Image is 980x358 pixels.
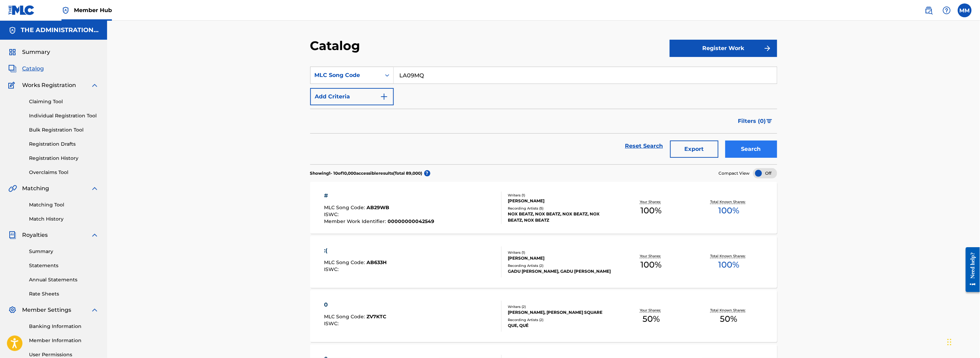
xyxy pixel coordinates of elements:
[367,259,387,265] span: AB633H
[8,26,17,35] img: Accounts
[380,93,388,101] img: 9d2ae6d4665cec9f34b9.svg
[643,313,660,325] span: 50 %
[719,170,750,176] span: Compact View
[767,119,772,123] img: filter
[940,3,954,17] div: Help
[711,199,748,204] p: Total Known Shares:
[310,67,777,164] form: Search Form
[91,306,99,314] img: expand
[61,6,70,14] img: Top Rightsholder
[29,169,99,176] a: Overclaims Tool
[324,313,367,320] span: MLC Song Code :
[324,301,386,309] div: 0
[324,204,367,211] span: MLC Song Code :
[508,211,612,223] div: NOX BEATZ, NOX BEATZ, NOX BEATZ, NOX BEATZ, NOX BEATZ
[324,320,340,327] span: ISWC :
[310,236,777,288] a: :(MLC Song Code:AB633HISWC:Writers (1)[PERSON_NAME]Recording Artists (2)GADU [PERSON_NAME], GADU ...
[641,259,662,271] span: 100 %
[508,263,612,268] div: Recording Artists ( 2 )
[943,6,951,14] img: help
[21,26,99,34] h5: THE ADMINISTRATION MP INC
[29,201,99,209] a: Matching Tool
[29,155,99,162] a: Registration History
[22,231,48,239] span: Royalties
[8,81,17,89] img: Works Registration
[640,308,663,313] p: Your Shares:
[29,98,99,105] a: Claiming Tool
[29,276,99,283] a: Annual Statements
[324,266,340,272] span: ISWC :
[763,44,772,52] img: f7272a7cc735f4ea7f67.svg
[29,290,99,298] a: Rate Sheets
[388,218,434,224] span: 00000000042549
[508,250,612,255] div: Writers ( 1 )
[22,65,44,73] span: Catalog
[22,48,50,56] span: Summary
[945,325,980,358] div: Chat Widget
[324,218,388,224] span: Member Work Identifier :
[508,255,612,261] div: [PERSON_NAME]
[508,268,612,274] div: GADU [PERSON_NAME], GADU [PERSON_NAME]
[29,112,99,119] a: Individual Registration Tool
[29,215,99,223] a: Match History
[91,231,99,239] img: expand
[508,304,612,309] div: Writers ( 2 )
[8,184,17,193] img: Matching
[91,184,99,193] img: expand
[734,113,777,130] button: Filters (0)
[424,170,430,176] span: ?
[925,6,933,14] img: search
[367,313,386,320] span: ZV7KTC
[508,193,612,198] div: Writers ( 1 )
[8,5,35,15] img: MLC Logo
[508,317,612,322] div: Recording Artists ( 2 )
[310,38,364,54] h2: Catalog
[29,262,99,269] a: Statements
[22,184,49,193] span: Matching
[8,231,17,239] img: Royalties
[961,242,980,297] iframe: Resource Center
[640,199,663,204] p: Your Shares:
[508,309,612,316] div: [PERSON_NAME], [PERSON_NAME] SQUARE
[74,6,112,14] span: Member Hub
[324,192,434,200] div: #
[367,204,389,211] span: AB29WB
[91,81,99,89] img: expand
[324,211,340,217] span: ISWC :
[8,65,17,73] img: Catalog
[29,323,99,330] a: Banking Information
[22,306,71,314] span: Member Settings
[622,138,667,154] a: Reset Search
[719,259,740,271] span: 100 %
[711,253,748,259] p: Total Known Shares:
[315,71,377,79] div: MLC Song Code
[719,204,740,217] span: 100 %
[711,308,748,313] p: Total Known Shares:
[720,313,738,325] span: 50 %
[8,65,44,73] a: CatalogCatalog
[725,141,777,158] button: Search
[324,246,387,255] div: :(
[670,40,777,57] button: Register Work
[310,88,394,105] button: Add Criteria
[22,81,76,89] span: Works Registration
[29,141,99,148] a: Registration Drafts
[508,322,612,329] div: QUE, QUÉ
[508,206,612,211] div: Recording Artists ( 5 )
[8,48,17,56] img: Summary
[29,248,99,255] a: Summary
[324,259,367,265] span: MLC Song Code :
[310,290,777,342] a: 0MLC Song Code:ZV7KTCISWC:Writers (2)[PERSON_NAME], [PERSON_NAME] SQUARERecording Artists (2)QUE,...
[948,332,952,352] div: Drag
[310,182,777,234] a: #MLC Song Code:AB29WBISWC:Member Work Identifier:00000000042549Writers (1)[PERSON_NAME]Recording ...
[922,3,936,17] a: Public Search
[641,204,662,217] span: 100 %
[958,3,972,17] div: User Menu
[8,306,17,314] img: Member Settings
[8,48,50,56] a: SummarySummary
[29,126,99,134] a: Bulk Registration Tool
[640,253,663,259] p: Your Shares:
[738,117,766,125] span: Filters ( 0 )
